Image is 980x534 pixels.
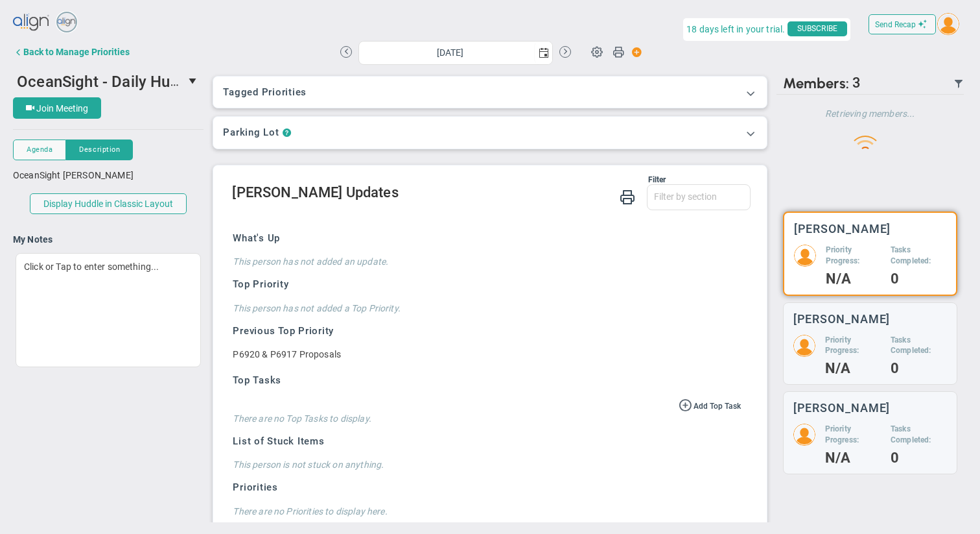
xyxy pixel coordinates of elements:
[233,324,740,338] h3: Previous Top Priority
[13,170,134,180] span: OceanSight [PERSON_NAME]
[875,20,916,29] span: Send Recap
[953,79,964,89] span: Filter Updated Members
[869,14,936,34] button: Send Recap
[233,348,341,361] div: P6920 & P6917 Proposals
[233,278,740,291] h3: Top Priority
[233,302,740,314] h4: This person has not added a Top Priority.
[891,245,946,267] h5: Tasks Completed:
[27,144,52,155] span: Agenda
[694,402,741,411] span: Add Top Task
[793,402,891,414] h3: [PERSON_NAME]
[620,188,635,204] span: Print Huddle Member Updates
[233,459,740,470] h4: This person is not stuck on anything.
[826,273,881,285] h4: N/A
[233,256,740,267] h4: This person has not added an update.
[534,42,552,64] span: select
[852,75,861,92] span: 3
[66,140,133,160] button: Description
[891,335,947,357] h5: Tasks Completed:
[223,127,279,139] h3: Parking Lot
[825,452,881,464] h4: N/A
[36,103,88,114] span: Join Meeting
[891,273,946,285] h4: 0
[13,97,101,119] button: Join Meeting
[232,175,666,184] div: Filter
[30,193,187,214] button: Display Huddle in Classic Layout
[625,43,642,61] span: Action Button
[891,424,947,446] h5: Tasks Completed:
[612,45,624,64] span: Print Huddle
[585,39,609,64] span: Huddle Settings
[825,363,881,374] h4: N/A
[794,223,891,235] h3: [PERSON_NAME]
[13,39,130,65] button: Back to Manage Priorities
[686,21,785,38] span: 18 days left in your trial.
[793,313,891,325] h3: [PERSON_NAME]
[679,398,741,412] button: Add Top Task
[826,245,881,267] h5: Priority Progress:
[793,335,815,357] img: 204801.Person.photo
[233,374,740,387] h3: Top Tasks
[776,108,964,119] h4: Retrieving members...
[891,452,947,464] h4: 0
[23,47,130,57] div: Back to Manage Priorities
[825,335,881,357] h5: Priority Progress:
[825,424,881,446] h5: Priority Progress:
[232,184,750,203] h2: [PERSON_NAME] Updates
[647,185,750,208] input: Filter by section
[13,10,51,36] img: align-logo.svg
[233,505,740,517] h4: There are no Priorities to display here.
[13,140,66,160] button: Agenda
[794,245,816,267] img: 204802.Person.photo
[13,234,204,245] h4: My Notes
[783,75,849,92] span: Members:
[233,481,740,494] h3: Priorities
[937,13,959,35] img: 204746.Person.photo
[233,232,740,245] h3: What's Up
[184,70,204,92] span: select
[16,253,201,367] div: Click or Tap to enter something...
[17,71,201,91] span: OceanSight - Daily Huddle
[223,86,756,98] h3: Tagged Priorities
[79,144,120,155] span: Description
[233,413,740,424] h4: There are no Top Tasks to display.
[233,435,740,448] h3: List of Stuck Items
[891,363,947,374] h4: 0
[787,21,847,36] span: SUBSCRIBE
[793,424,815,446] img: 204803.Person.photo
